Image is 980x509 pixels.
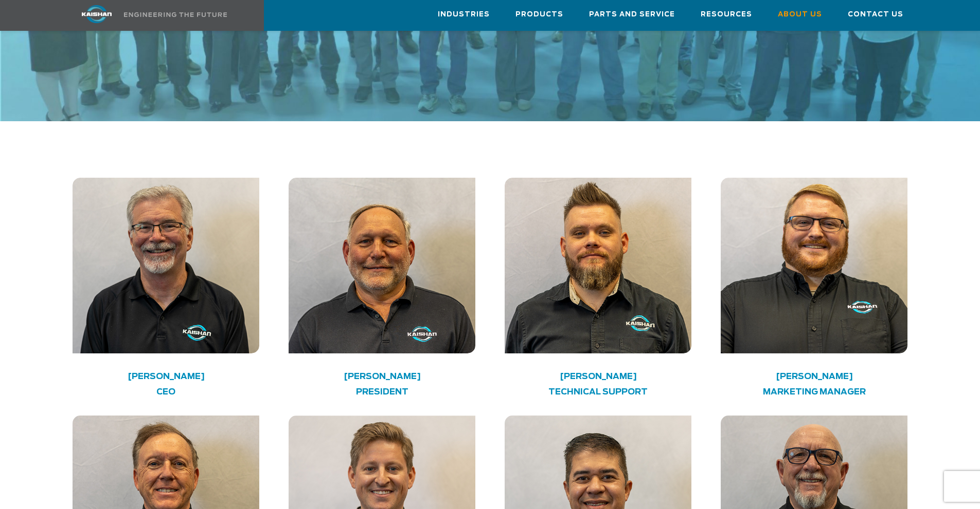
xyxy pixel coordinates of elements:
[740,387,889,398] h4: Marketing Manager
[721,178,907,353] img: kaishan employee
[524,374,673,379] h4: [PERSON_NAME]
[778,9,822,21] span: About Us
[778,1,822,28] a: About Us
[589,9,675,21] span: Parts and Service
[515,9,563,21] span: Products
[740,374,889,379] h4: [PERSON_NAME]
[515,1,563,28] a: Products
[701,1,752,28] a: Resources
[438,1,490,28] a: Industries
[524,387,673,398] h4: Technical Support
[589,1,675,28] a: Parts and Service
[308,374,457,379] h4: [PERSON_NAME]
[308,387,457,398] h4: PRESIDENT
[73,178,259,353] img: kaishan employee
[848,9,903,21] span: Contact Us
[848,1,903,28] a: Contact Us
[505,178,691,353] img: kaishan employee
[701,9,752,21] span: Resources
[92,387,241,398] h4: CEO
[438,9,490,21] span: Industries
[124,12,227,17] img: Engineering the future
[289,178,475,353] img: kaishan employee
[58,5,135,23] img: kaishan logo
[92,374,241,379] h4: [PERSON_NAME]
